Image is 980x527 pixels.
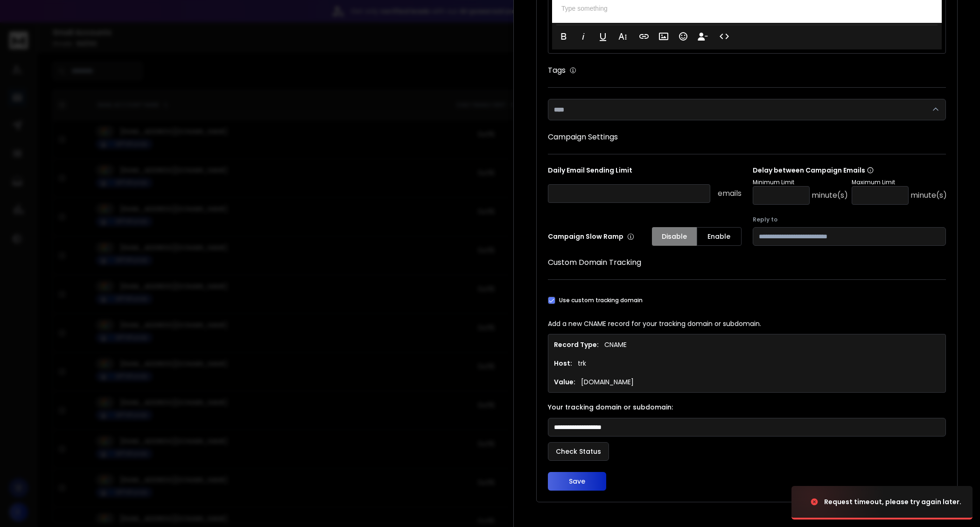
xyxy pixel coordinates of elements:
button: Insert Unsubscribe Link [694,27,712,46]
label: Use custom tracking domain [559,297,643,304]
button: Disable [652,227,697,246]
p: Add a new CNAME record for your tracking domain or subdomain. [548,319,946,328]
button: Emoticons [674,27,692,46]
p: CNAME [604,340,627,349]
div: Request timeout, please try again later. [824,497,961,506]
button: More Text [614,27,631,46]
p: trk [578,359,586,368]
p: minute(s) [812,190,848,201]
button: Bold (⌘B) [555,27,573,46]
img: image [791,477,885,527]
button: Insert Image (⌘P) [655,27,672,46]
h1: Record Type: [554,340,599,349]
p: Daily Email Sending Limit [548,166,742,179]
h1: Host: [554,359,572,368]
p: Delay between Campaign Emails [753,166,947,175]
button: Check Status [548,442,609,461]
p: emails [718,188,742,199]
p: [DOMAIN_NAME] [581,377,634,387]
p: Campaign Slow Ramp [548,232,634,241]
h1: Value: [554,377,575,387]
h1: Campaign Settings [548,132,946,143]
button: Enable [697,227,742,246]
p: minute(s) [910,190,947,201]
button: Insert Link (⌘K) [635,27,653,46]
h1: Custom Domain Tracking [548,257,946,268]
button: Underline (⌘U) [594,27,612,46]
label: Reply to [753,216,946,223]
p: Maximum Limit [852,179,947,186]
button: Italic (⌘I) [574,27,592,46]
h1: Tags [548,65,566,76]
button: Save [548,472,606,491]
p: Minimum Limit [753,179,848,186]
button: Code View [715,27,733,46]
label: Your tracking domain or subdomain: [548,404,946,410]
